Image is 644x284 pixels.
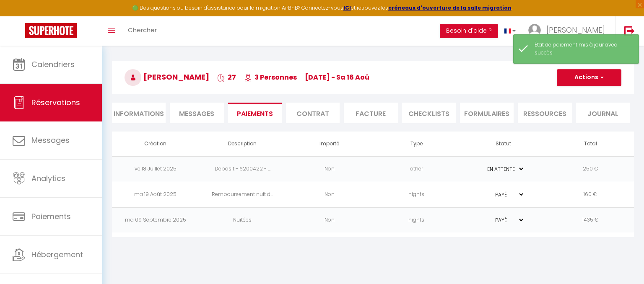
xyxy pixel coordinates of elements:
[373,182,460,207] td: nights
[286,207,373,233] td: Non
[31,97,80,108] span: Réservations
[460,103,514,123] li: FORMULAIRES
[217,72,236,82] span: 27
[286,103,340,123] li: Contrat
[535,41,630,57] div: État de paiement mis à jour avec succès
[576,103,630,123] li: Journal
[7,3,32,28] button: Ouvrir le widget de chat LiveChat
[286,156,373,182] td: Non
[557,69,621,86] button: Actions
[199,182,286,207] td: Remboursement nuit d...
[373,156,460,182] td: other
[547,207,634,233] td: 1435 €
[244,72,297,82] span: 3 Personnes
[228,103,282,123] li: Paiements
[199,156,286,182] td: Deposit - 6200422 - ...
[546,25,605,35] span: [PERSON_NAME]
[199,132,286,156] th: Description
[112,182,199,207] td: ma 19 Août 2025
[286,132,373,156] th: Importé
[440,24,498,38] button: Besoin d'aide ?
[402,103,456,123] li: CHECKLISTS
[179,109,214,119] span: Messages
[112,103,166,123] li: Informations
[112,207,199,233] td: ma 09 Septembre 2025
[388,4,512,11] a: créneaux d'ouverture de la salle migration
[122,16,163,46] a: Chercher
[112,132,199,156] th: Création
[547,156,634,182] td: 250 €
[31,135,70,145] span: Messages
[373,207,460,233] td: nights
[528,24,541,36] img: ...
[373,132,460,156] th: Type
[31,59,75,70] span: Calendriers
[305,72,369,82] span: [DATE] - sa 16 Aoû
[125,72,209,82] span: [PERSON_NAME]
[31,173,65,183] span: Analytics
[624,26,635,36] img: logout
[25,23,77,38] img: Super Booking
[547,132,634,156] th: Total
[31,211,71,222] span: Paiements
[112,156,199,182] td: ve 18 Juillet 2025
[344,103,397,123] li: Facture
[199,207,286,233] td: Nuitées
[128,26,157,34] span: Chercher
[518,103,571,123] li: Ressources
[522,16,615,46] a: ... [PERSON_NAME]
[547,182,634,207] td: 160 €
[343,4,351,11] a: ICI
[460,132,547,156] th: Statut
[31,249,83,260] span: Hébergement
[286,182,373,207] td: Non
